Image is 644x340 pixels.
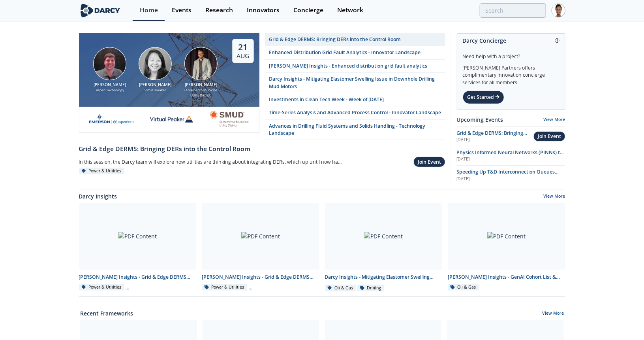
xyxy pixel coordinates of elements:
[457,130,528,144] span: Grid & Edge DERMS: Bringing DERs into the Control Room
[413,157,445,167] button: Join Event
[181,88,221,98] div: Sacramento Municipal Utility District.
[135,82,175,88] div: [PERSON_NAME]
[463,91,504,104] div: Get Started
[237,52,249,60] div: Aug
[135,88,175,93] div: Virtual Peaker
[79,168,124,175] div: Power & Utilities
[418,159,441,166] div: Join Event
[325,285,356,292] div: Oil & Gas
[269,36,401,43] div: Grid & Edge DERMS: Bringing DERs into the Control Room
[265,60,445,73] a: [PERSON_NAME] Insights - Enhanced distribution grid fault analytics
[448,274,565,281] div: [PERSON_NAME] Insights - GenAI Cohort List & Contact Info
[199,203,322,292] a: PDF Content [PERSON_NAME] Insights - Grid & Edge DERMS Consolidated Deck Power & Utilities
[184,47,218,80] img: Yevgeniy Postnov
[79,33,259,140] a: Jonathan Curtis [PERSON_NAME] Aspen Technology Brenda Chew [PERSON_NAME] Virtual Peaker Yevgeniy ...
[202,284,247,291] div: Power & Utilities
[90,88,130,93] div: Aspen Technology
[79,274,197,281] div: [PERSON_NAME] Insights - Grid & Edge DERMS Integration
[533,131,565,142] button: Join Event
[457,149,564,163] span: Physics Informed Neural Networks (PINNs) to Accelerate Subsurface Scenario Analysis
[555,38,560,43] img: information.svg
[93,47,126,80] img: Jonathan Curtis
[139,47,172,80] img: Brenda Chew
[149,111,193,127] img: virtual-peaker.com.png
[457,115,503,124] a: Upcoming Events
[538,133,561,140] div: Join Event
[357,285,384,292] div: Drilling
[544,193,565,200] a: View More
[140,7,158,13] div: Home
[325,274,443,281] div: Darcy Insights - Mitigating Elastomer Swelling Issue in Downhole Drilling Mud Motors
[265,33,445,46] a: Grid & Edge DERMS: Bringing DERs into the Control Room
[457,168,565,182] a: Speeding Up T&D Interconnection Queues with Enhanced Software Solutions [DATE]
[205,7,233,13] div: Research
[80,309,133,317] a: Recent Frameworks
[89,111,133,127] img: cb84fb6c-3603-43a1-87e3-48fd23fb317a
[542,310,564,317] a: View More
[457,149,565,162] a: Physics Informed Neural Networks (PINNs) to Accelerate Subsurface Scenario Analysis [DATE]
[265,93,445,106] a: Investments in Clean Tech Week - Week of [DATE]
[457,137,534,143] div: [DATE]
[480,3,546,18] input: Advanced Search
[76,203,199,292] a: PDF Content [PERSON_NAME] Insights - Grid & Edge DERMS Integration Power & Utilities
[79,140,445,153] a: Grid & Edge DERMS: Bringing DERs into the Control Room
[293,7,323,13] div: Concierge
[457,130,534,143] a: Grid & Edge DERMS: Bringing DERs into the Control Room [DATE]
[237,42,249,52] div: 21
[210,111,249,127] img: Smud.org.png
[265,106,445,119] a: Time-Series Analysis and Advanced Process Control - Innovator Landscape
[448,284,479,291] div: Oil & Gas
[552,4,565,17] img: Profile
[79,4,122,17] img: logo-wide.svg
[265,46,445,59] a: Enhanced Distribution Grid Fault Analytics - Innovator Landscape
[181,82,221,88] div: [PERSON_NAME]
[463,47,560,60] div: Need help with a project?
[457,176,565,182] div: [DATE]
[445,203,568,292] a: PDF Content [PERSON_NAME] Insights - GenAI Cohort List & Contact Info Oil & Gas
[90,82,130,88] div: [PERSON_NAME]
[79,192,117,200] a: Darcy Insights
[79,284,124,291] div: Power & Utilities
[265,120,445,140] a: Advances in Drilling Fluid Systems and Solids Handling - Technology Landscape
[463,60,560,86] div: [PERSON_NAME] Partners offers complimentary innovation concierge services for all members.
[322,203,445,292] a: PDF Content Darcy Insights - Mitigating Elastomer Swelling Issue in Downhole Drilling Mud Motors ...
[544,117,565,122] a: View More
[457,168,559,182] span: Speeding Up T&D Interconnection Queues with Enhanced Software Solutions
[457,156,565,162] div: [DATE]
[337,7,363,13] div: Network
[79,157,344,168] div: In this session, the Darcy team will explore how utilities are thinking about integrating DERs, w...
[463,34,560,47] div: Darcy Concierge
[247,7,280,13] div: Innovators
[202,274,319,281] div: [PERSON_NAME] Insights - Grid & Edge DERMS Consolidated Deck
[172,7,192,13] div: Events
[79,144,445,154] div: Grid & Edge DERMS: Bringing DERs into the Control Room
[265,73,445,93] a: Darcy Insights - Mitigating Elastomer Swelling Issue in Downhole Drilling Mud Motors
